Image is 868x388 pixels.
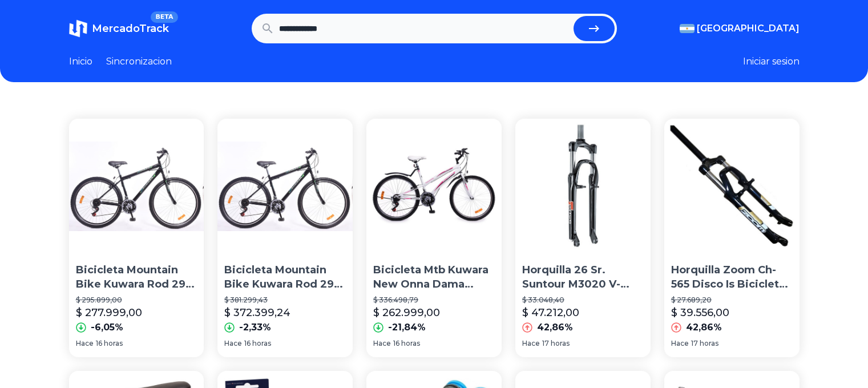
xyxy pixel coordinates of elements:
p: $ 277.999,00 [76,305,142,321]
img: Bicicleta Mountain Bike Kuwara Rod 29 Mtb 21 Vel [69,119,204,254]
p: $ 33.048,40 [522,296,644,305]
a: Bicicleta Mountain Bike Kuwara Rod 29 Mtb 21 VelBicicleta Mountain Bike Kuwara Rod 29 Mtb 21 Vel$... [69,119,204,357]
p: $ 336.498,79 [373,296,495,305]
p: Horquilla Zoom Ch-565 Disco Is Bicicleta Mtb [671,263,793,292]
p: Bicicleta Mountain Bike Kuwara Rod 29 Mtb 21 Vel [224,263,346,292]
a: Horquilla 26 Sr. Suntour M3020 V-brake Bicicleta MtbHorquilla 26 Sr. Suntour M3020 V-brake Bicicl... [515,119,651,357]
p: $ 381.299,43 [224,296,346,305]
a: Horquilla Zoom Ch-565 Disco Is Bicicleta Mtb Horquilla Zoom Ch-565 Disco Is Bicicleta Mtb$ 27.689... [664,119,800,357]
p: Horquilla 26 Sr. Suntour M3020 V-brake Bicicleta Mtb [522,263,644,292]
span: 16 horas [96,339,123,348]
p: $ 295.899,00 [76,296,197,305]
p: Bicicleta Mountain Bike Kuwara Rod 29 Mtb 21 Vel [76,263,197,292]
img: Horquilla Zoom Ch-565 Disco Is Bicicleta Mtb [664,119,800,254]
button: [GEOGRAPHIC_DATA] [680,22,800,35]
p: -21,84% [388,321,426,334]
p: $ 372.399,24 [224,305,290,321]
p: -6,05% [91,321,123,334]
span: 16 horas [244,339,271,348]
span: 17 horas [691,339,718,348]
img: Bicicleta Mountain Bike Kuwara Rod 29 Mtb 21 Vel [217,119,353,254]
a: Bicicleta Mountain Bike Kuwara Rod 29 Mtb 21 VelBicicleta Mountain Bike Kuwara Rod 29 Mtb 21 Vel$... [217,119,353,357]
p: 42,86% [686,321,722,334]
span: 17 horas [542,339,570,348]
span: Hace [224,339,242,348]
a: Inicio [69,55,92,68]
span: BETA [151,11,177,23]
span: Hace [522,339,540,348]
p: $ 39.556,00 [671,305,729,321]
a: Sincronizacion [106,55,172,68]
a: MercadoTrackBETA [69,19,169,38]
p: $ 47.212,00 [522,305,579,321]
span: Hace [76,339,94,348]
button: Iniciar sesion [743,55,800,68]
img: MercadoTrack [69,19,87,38]
p: Bicicleta Mtb Kuwara New Onna Dama Rodado 26 [373,263,495,292]
span: 16 horas [393,339,420,348]
p: 42,86% [537,321,573,334]
p: $ 27.689,20 [671,296,793,305]
img: Bicicleta Mtb Kuwara New Onna Dama Rodado 26 [366,119,502,254]
span: [GEOGRAPHIC_DATA] [697,22,800,35]
span: Hace [671,339,689,348]
p: $ 262.999,00 [373,305,440,321]
a: Bicicleta Mtb Kuwara New Onna Dama Rodado 26Bicicleta Mtb Kuwara New Onna Dama Rodado 26$ 336.498... [366,119,502,357]
p: -2,33% [239,321,271,334]
span: Hace [373,339,391,348]
img: Horquilla 26 Sr. Suntour M3020 V-brake Bicicleta Mtb [515,119,651,254]
span: MercadoTrack [92,22,169,35]
img: Argentina [680,24,695,33]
